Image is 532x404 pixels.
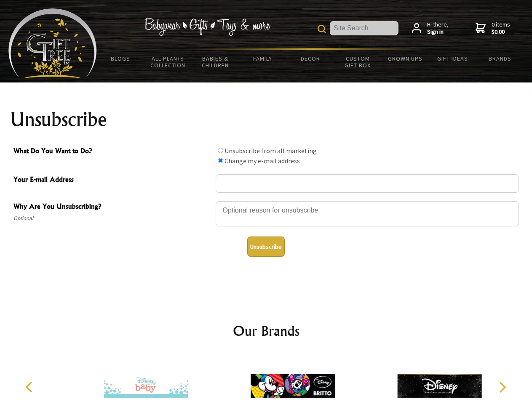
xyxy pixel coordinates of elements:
[218,148,223,153] input: What Do You Want to Do?
[218,158,223,163] input: What Do You Want to Do?
[97,50,144,67] a: BLOGS
[216,201,519,226] textarea: Why Are You Unsubscribing?
[427,21,449,36] span: Hi there,
[13,146,211,158] span: What Do You Want to Do?
[429,50,476,67] a: Gift Ideas
[10,109,522,130] h1: Unsubscribe
[144,18,270,36] img: Babywear - Gifts - Toys & more
[239,50,287,67] a: Family
[492,28,510,36] strong: $0.00
[286,50,334,67] a: Decor
[476,50,524,67] a: Brands
[381,50,429,67] a: Grown Ups
[8,8,97,78] img: Babyware - Gifts - Toys and more...
[13,174,211,186] span: Your E-mail Address
[247,237,285,257] button: Unsubscribe
[493,378,511,396] button: Next
[17,321,516,341] h2: Our Brands
[192,50,239,74] a: Babies & Children
[144,50,192,74] a: All Plants Collection
[318,25,326,33] img: product search
[492,21,510,36] span: 0 items
[476,21,510,36] a: 0 items$0.00
[334,50,382,74] a: Custom Gift Box
[216,174,519,193] input: Your E-mail Address
[427,28,449,36] strong: Sign in
[13,213,211,223] span: Optional
[225,146,317,155] label: Unsubscribe from all marketing
[412,21,449,36] a: Hi there,Sign in
[330,21,398,35] input: Site Search
[13,201,211,213] span: Why Are You Unsubscribing?
[21,378,40,396] button: Previous
[225,157,300,165] label: Change my e-mail address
